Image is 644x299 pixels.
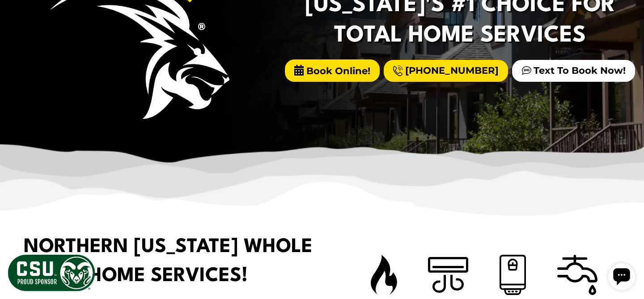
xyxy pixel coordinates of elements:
a: Text To Book Now! [512,60,635,82]
span: Book Online! [285,59,380,82]
a: [PHONE_NUMBER] [384,60,508,82]
img: CSU Sponsor Badge [7,253,96,292]
h1: Northern [US_STATE] Whole Home Services! [23,233,314,291]
div: Open chat widget [4,4,30,30]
